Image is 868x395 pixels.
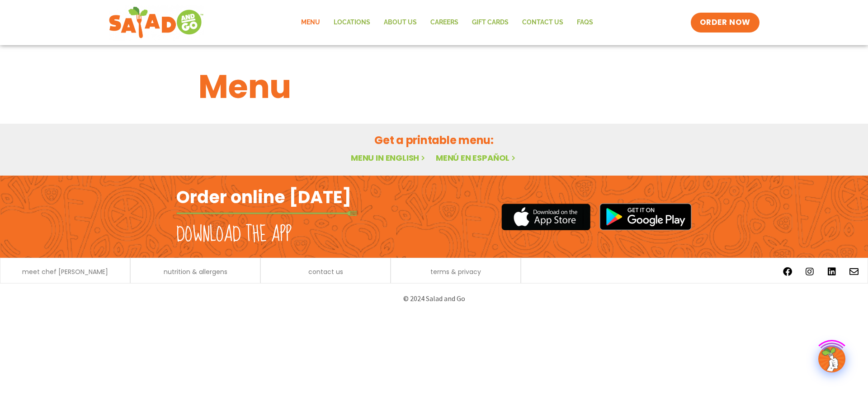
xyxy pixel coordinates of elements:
img: appstore [501,202,590,232]
a: FAQs [570,12,600,33]
a: Careers [424,12,465,33]
img: new-SAG-logo-768×292 [108,5,204,41]
nav: Menu [294,12,600,33]
a: meet chef [PERSON_NAME] [22,269,108,275]
p: © 2024 Salad and Go [181,293,687,305]
h2: Get a printable menu: [198,132,670,148]
a: Locations [327,12,377,33]
a: Menu [294,12,327,33]
h2: Download the app [176,222,292,247]
a: nutrition & allergens [164,269,227,275]
a: ORDER NOW [691,13,759,33]
a: GIFT CARDS [465,12,515,33]
img: google_play [599,203,692,230]
a: contact us [308,269,343,275]
h2: Order online [DATE] [176,186,351,208]
a: terms & privacy [430,269,481,275]
a: Contact Us [515,12,570,33]
h1: Menu [198,62,670,111]
span: ORDER NOW [700,17,750,28]
a: Menu in English [351,152,427,163]
a: Menú en español [436,152,517,163]
img: fork [176,211,357,216]
a: About Us [377,12,424,33]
